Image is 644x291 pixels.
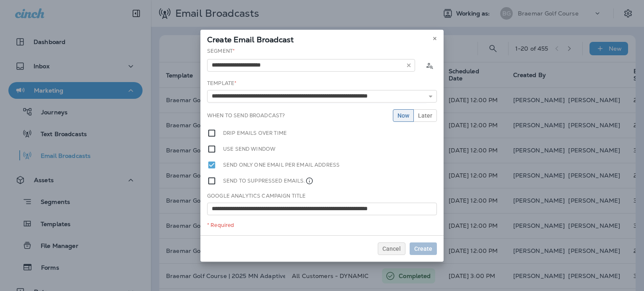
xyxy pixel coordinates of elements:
label: Template [207,80,236,87]
button: Later [413,109,437,122]
div: Create Email Broadcast [200,30,444,47]
button: Create [410,242,437,255]
div: * Required [207,222,437,229]
button: Calculate the estimated number of emails to be sent based on selected segment. (This could take a... [422,58,437,73]
label: Segment [207,48,235,54]
button: Now [393,109,414,122]
label: When to send broadcast? [207,112,285,119]
span: Now [397,113,409,118]
label: Use send window [223,144,275,154]
button: Cancel [378,242,405,255]
span: Cancel [382,246,401,252]
label: Google Analytics Campaign Title [207,193,306,199]
label: Send to suppressed emails. [223,176,314,185]
label: Send only one email per email address [223,160,340,170]
span: Later [418,113,432,118]
span: Create [414,246,432,252]
label: Drip emails over time [223,129,287,138]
